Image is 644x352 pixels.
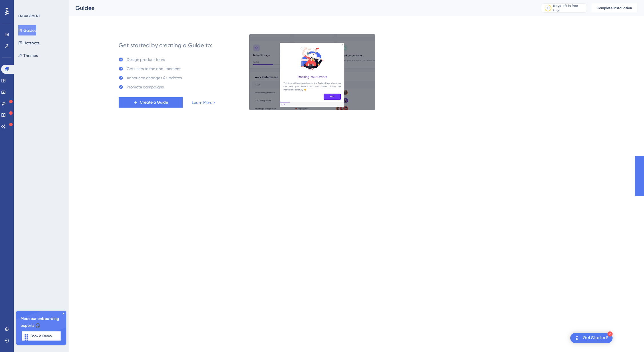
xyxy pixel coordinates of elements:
[553,3,585,13] div: days left in free trial
[18,14,40,18] div: ENGAGEMENT
[597,6,632,10] span: Complete Installation
[140,99,168,106] span: Create a Guide
[607,331,613,337] div: 2
[591,3,637,13] button: Complete Installation
[75,4,527,12] div: Guides
[119,97,183,108] button: Create a Guide
[127,65,181,72] div: Get users to the aha-moment
[570,333,613,343] div: Open Get Started! checklist, remaining modules: 2
[127,84,164,90] div: Promote campaigns
[249,34,375,110] img: 21a29cd0e06a8f1d91b8bced9f6e1c06.gif
[192,99,215,106] a: Learn More >
[620,329,637,347] iframe: UserGuiding AI Assistant Launcher
[127,56,165,63] div: Design product tours
[119,41,212,49] div: Get started by creating a Guide to:
[22,331,61,341] button: Book a Demo
[21,315,62,329] span: Meet our onboarding experts 🎧
[18,25,36,35] button: Guides
[574,335,581,341] img: launcher-image-alternative-text
[583,335,608,341] div: Get Started!
[18,38,39,48] button: Hotspots
[31,334,52,338] span: Book a Demo
[546,6,550,10] div: 10
[22,330,31,347] div: Drag
[127,74,182,81] div: Announce changes & updates
[18,50,38,61] button: Themes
